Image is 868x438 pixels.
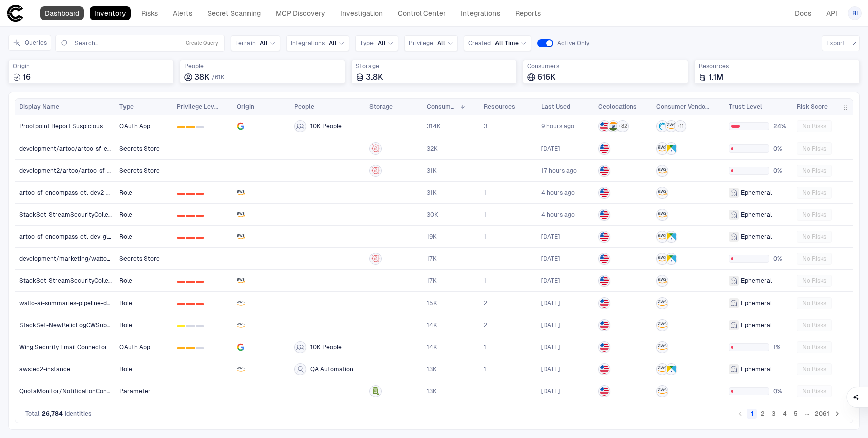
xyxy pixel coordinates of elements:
[484,122,487,130] span: 3
[658,210,667,219] div: AWS
[196,281,204,283] div: 2
[658,144,667,153] div: AWS
[600,276,609,285] img: US
[609,122,618,131] img: IN
[773,343,789,351] span: 1%
[186,215,195,217] div: 1
[260,39,268,47] span: All
[427,299,437,307] span: 15K
[119,189,132,196] span: Role
[802,343,826,351] span: No Risks
[667,144,676,153] div: PennyMac
[741,233,772,241] span: Ephemeral
[8,60,174,84] div: Total sources where identities were created
[23,72,31,82] span: 16
[215,74,225,81] span: 61K
[184,62,341,70] span: People
[196,215,204,217] div: 2
[773,167,789,175] span: 0%
[541,122,574,130] div: 9/4/2025 07:56:26
[541,189,575,197] span: 4 hours ago
[848,6,862,20] button: RI
[119,322,132,329] span: Role
[177,303,185,305] div: 0
[541,103,570,111] span: Last Used
[19,211,112,219] span: StackSet-StreamSecurityCollec-LightlyticsLambdaRole-JFCTzEwBO8pe
[741,299,772,307] span: Ephemeral
[541,299,560,307] span: [DATE]
[802,167,826,175] span: No Risks
[186,281,195,283] div: 1
[600,387,609,396] img: US
[600,122,609,131] img: US
[186,126,195,128] div: 1
[802,387,826,395] span: No Risks
[797,103,828,111] span: Risk Score
[168,6,197,20] a: Alerts
[658,232,667,241] div: AWS
[541,365,560,373] div: 9/3/2025 15:01:57
[527,62,684,70] span: Consumers
[677,123,684,130] span: + 11
[694,60,860,84] div: Total resources accessed or granted by identities
[741,321,772,329] span: Ephemeral
[19,255,112,263] span: development/marketing/watto-ai-summaries-pipeline/ci_secret-KryLBP
[600,321,609,330] img: US
[495,39,519,47] span: All Time
[541,299,560,307] div: 9/3/2025 15:01:19
[484,343,486,351] span: 1
[658,122,667,131] div: Akamai
[658,365,667,374] div: AWS
[541,387,560,395] span: [DATE]
[19,387,112,395] span: QuotaMonitor/NotificationConfiguration
[484,277,486,285] span: 1
[813,409,831,419] button: Go to page 2061
[119,300,132,307] span: Role
[741,365,772,373] span: Ephemeral
[822,35,860,51] button: Export
[186,303,195,305] div: 1
[90,6,131,20] a: Inventory
[119,211,132,218] span: Role
[484,189,486,197] span: 1
[177,103,219,111] span: Privilege Level
[484,321,487,329] span: 2
[541,255,560,263] div: 9/3/2025 00:00:00
[119,344,150,351] span: OAuth App
[310,365,353,373] span: QA Automation
[802,144,826,153] span: No Risks
[25,410,40,418] span: Total
[667,232,676,241] div: PennyMac
[19,365,70,373] span: aws:ec2-instance
[196,193,204,195] div: 2
[656,103,711,111] span: Consumer Vendors
[523,60,688,84] div: Total consumers using identities
[600,188,609,197] img: US
[336,6,387,20] a: Investigation
[427,365,437,373] span: 13K
[541,189,575,197] div: 9/4/2025 13:11:06
[600,254,609,263] img: US
[409,39,433,47] span: Privilege
[393,6,450,20] a: Control Center
[541,387,560,395] div: 9/2/2025 20:43:23
[541,167,577,175] span: 17 hours ago
[773,387,789,395] span: 0%
[741,277,772,285] span: Ephemeral
[852,9,858,17] span: RI
[802,122,826,130] span: No Risks
[600,365,609,374] img: US
[802,299,826,307] span: No Risks
[600,343,609,352] img: US
[747,409,757,419] button: page 1
[600,299,609,308] img: US
[360,39,374,47] span: Type
[19,321,112,329] span: StackSet-NewRelicLogCWSubscriptionUsWest-LambdaRole-VU5mhVWDn0m8
[19,343,107,351] span: Wing Security Email Connector
[618,123,627,130] span: + 82
[119,255,160,262] span: Secrets Store
[600,210,609,219] img: US
[541,167,577,175] div: 9/4/2025 00:00:00
[42,410,63,418] span: 26,784
[291,39,325,47] span: Integrations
